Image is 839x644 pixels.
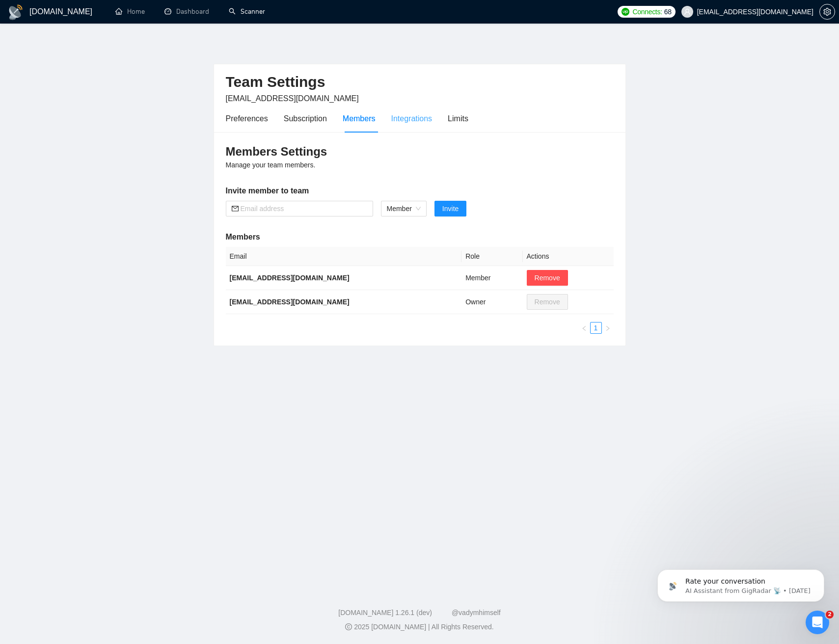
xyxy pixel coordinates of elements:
a: [DOMAIN_NAME] 1.26.1 (dev) [338,609,432,617]
th: Role [461,247,522,266]
span: Invite [442,203,459,214]
div: Preferences [226,112,268,125]
button: Invite [434,201,466,216]
span: setting [820,8,835,16]
span: Remove [535,272,560,283]
a: 1 [591,322,601,333]
h5: Members [226,231,614,243]
img: upwork-logo.png [622,8,629,16]
input: Email address [241,203,367,214]
div: Subscription [284,112,327,125]
span: left [581,325,587,331]
span: [EMAIL_ADDRESS][DOMAIN_NAME] [226,94,359,103]
th: Email [226,247,462,266]
a: dashboardDashboard [164,7,209,16]
iframe: Intercom live chat [806,611,829,634]
li: Next Page [602,322,614,334]
span: Member [387,201,421,216]
iframe: Intercom notifications message [643,549,839,617]
a: @vadymhimself [452,609,501,617]
button: right [602,322,614,334]
h2: Team Settings [226,72,614,92]
a: searchScanner [229,7,265,16]
td: Member [461,266,522,290]
span: right [605,325,611,331]
a: homeHome [115,7,145,16]
th: Actions [523,247,614,266]
li: Previous Page [578,322,590,334]
li: 1 [590,322,602,334]
span: user [684,8,691,15]
span: Manage your team members. [226,161,316,169]
span: Connects: [632,6,662,17]
button: left [578,322,590,334]
div: 2025 [DOMAIN_NAME] | All Rights Reserved. [8,622,831,632]
img: logo [8,4,24,20]
b: [EMAIL_ADDRESS][DOMAIN_NAME] [230,298,350,306]
span: mail [232,205,239,212]
a: setting [819,8,835,16]
span: copyright [345,623,352,630]
b: [EMAIL_ADDRESS][DOMAIN_NAME] [230,274,350,282]
div: Members [343,112,376,125]
h3: Members Settings [226,144,614,160]
div: Integrations [391,112,433,125]
h5: Invite member to team [226,185,614,197]
button: Remove [527,270,568,286]
span: 68 [664,6,672,17]
td: Owner [461,290,522,314]
button: setting [819,4,835,20]
span: 2 [826,611,834,618]
div: Limits [448,112,468,125]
